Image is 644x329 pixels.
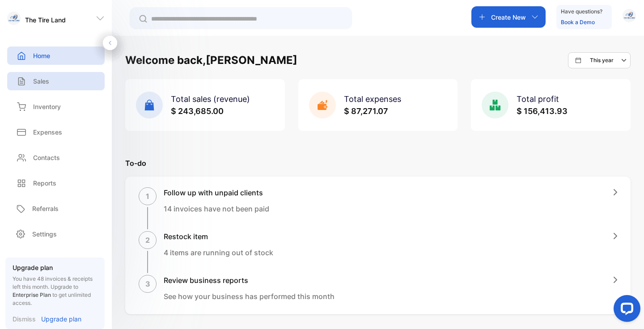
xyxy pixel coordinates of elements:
[606,291,644,329] iframe: LiveChat chat widget
[33,127,62,137] p: Expenses
[125,158,631,169] p: To-do
[471,6,546,28] button: Create New
[33,51,50,60] p: Home
[25,15,66,25] p: The Tire Land
[517,106,568,116] span: $ 156,413.93
[164,291,335,302] p: See how your business has performed this month
[344,106,388,116] span: $ 87,271.07
[590,56,614,64] p: This year
[171,94,250,104] span: Total sales (revenue)
[164,231,273,242] h1: Restock item
[344,94,401,104] span: Total expenses
[145,278,150,289] p: 3
[164,275,335,286] h1: Review business reports
[33,76,49,86] p: Sales
[561,7,602,16] p: Have questions?
[13,283,91,306] span: Upgrade to to get unlimited access.
[164,203,269,214] p: 14 invoices have not been paid
[164,187,269,198] h1: Follow up with unpaid clients
[36,314,81,324] a: Upgrade plan
[41,314,81,324] p: Upgrade plan
[33,102,61,111] p: Inventory
[32,204,59,213] p: Referrals
[491,13,526,22] p: Create New
[561,19,595,25] a: Book a Demo
[33,178,56,188] p: Reports
[13,263,97,272] p: Upgrade plan
[568,52,631,68] button: This year
[32,229,57,239] p: Settings
[164,247,273,258] p: 4 items are running out of stock
[623,9,636,22] img: avatar
[13,291,51,298] span: Enterprise Plan
[171,106,224,116] span: $ 243,685.00
[623,6,636,28] button: avatar
[13,314,36,324] p: Dismiss
[146,191,149,202] p: 1
[145,235,150,245] p: 2
[7,12,21,25] img: logo
[33,153,60,162] p: Contacts
[13,275,97,307] p: You have 48 invoices & receipts left this month.
[517,94,559,104] span: Total profit
[125,52,297,68] h1: Welcome back, [PERSON_NAME]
